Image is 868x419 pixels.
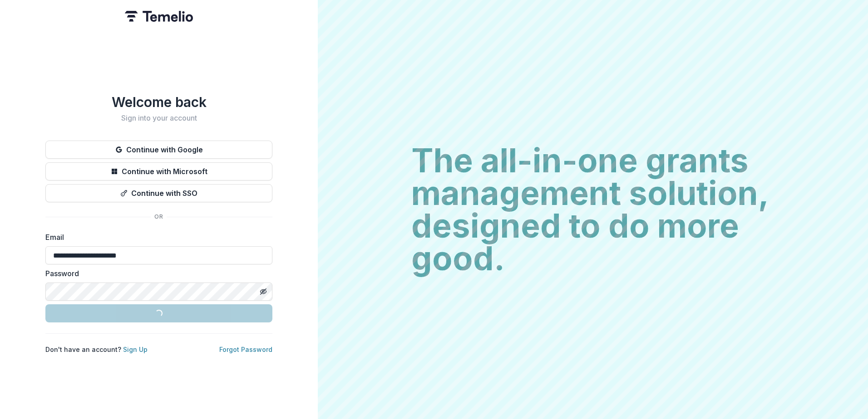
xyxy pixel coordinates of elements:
img: Temelio [125,11,193,22]
a: Sign Up [123,346,148,353]
label: Password [45,268,267,279]
h2: Sign into your account [45,114,272,122]
button: Continue with Microsoft [45,162,272,180]
label: Email [45,232,267,243]
button: Continue with SSO [45,184,272,202]
p: Don't have an account? [45,345,148,354]
a: Forgot Password [219,346,272,353]
button: Toggle password visibility [256,284,271,299]
h1: Welcome back [45,94,272,110]
button: Continue with Google [45,141,272,159]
